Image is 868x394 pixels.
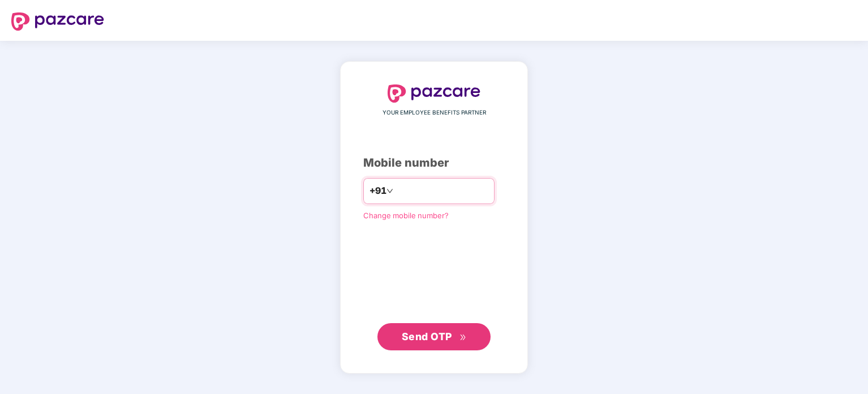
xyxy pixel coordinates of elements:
[11,12,104,31] img: logo
[459,334,467,341] span: double-right
[363,154,505,172] div: Mobile number
[369,184,386,198] span: +91
[383,108,486,117] span: YOUR EMPLOYEE BENEFITS PARTNER
[363,211,449,220] a: Change mobile number?
[377,323,491,350] button: Send OTPdouble-right
[402,331,452,342] span: Send OTP
[386,188,393,194] span: down
[388,84,480,103] img: logo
